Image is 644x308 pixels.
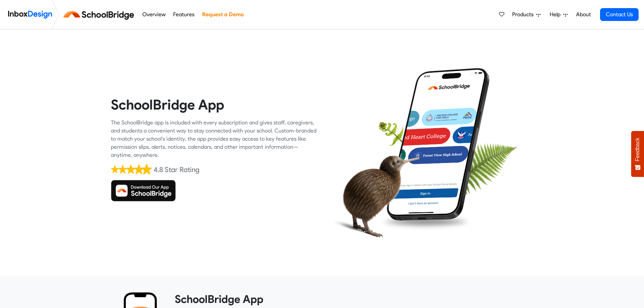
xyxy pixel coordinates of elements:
a: Help [547,8,570,21]
span: Feedback [635,138,641,161]
div: The SchoolBridge app is included with every subscription and gives staff, caregivers, and student... [111,119,317,159]
img: phone.png [386,68,490,221]
div: 4.8 Star Rating [153,165,199,175]
span: Products [512,10,536,19]
img: shadow.png [379,212,473,232]
a: Overview [140,8,167,21]
span: Help [550,10,563,19]
a: Request a Demo [200,8,245,21]
a: Features [171,8,196,21]
a: Contact Us [600,8,639,21]
heading: SchoolBridge App [175,292,528,306]
img: schoolbridge logo [62,6,138,23]
img: Download SchoolBridge App [111,180,176,202]
img: kiwi_bird.png [327,137,421,247]
a: Products [509,8,543,21]
a: About [574,8,593,21]
heading: SchoolBridge App [111,96,317,113]
button: Feedback - Show survey [631,131,644,177]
